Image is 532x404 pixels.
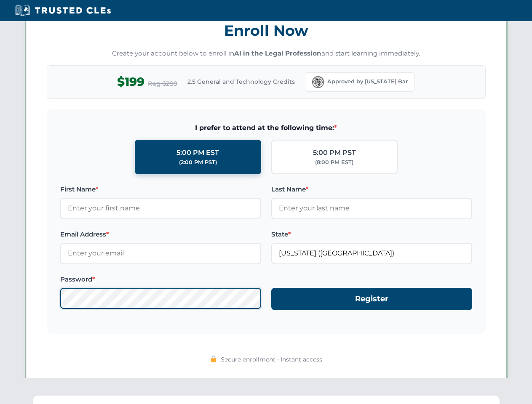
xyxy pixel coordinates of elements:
[221,355,322,364] span: Secure enrollment • Instant access
[271,184,472,194] label: Last Name
[313,147,356,158] div: 5:00 PM PST
[60,243,261,264] input: Enter your email
[327,77,408,86] span: Approved by [US_STATE] Bar
[271,198,472,219] input: Enter your last name
[60,198,261,219] input: Enter your first name
[60,184,261,194] label: First Name
[60,274,261,284] label: Password
[117,72,144,91] span: $199
[176,147,219,158] div: 5:00 PM EST
[271,229,472,239] label: State
[234,49,321,57] strong: AI in the Legal Profession
[13,4,113,17] img: Trusted CLEs
[315,158,353,167] div: (8:00 PM EST)
[47,17,486,44] h3: Enroll Now
[60,122,472,133] span: I prefer to attend at the following time:
[271,288,472,310] button: Register
[210,356,217,362] img: 🔒
[179,158,217,167] div: (2:00 PM PST)
[60,229,261,239] label: Email Address
[271,243,472,264] input: Florida (FL)
[148,79,177,89] span: Reg $299
[312,76,324,88] img: Florida Bar
[187,77,295,86] span: 2.5 General and Technology Credits
[47,49,486,58] p: Create your account below to enroll in and start learning immediately.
